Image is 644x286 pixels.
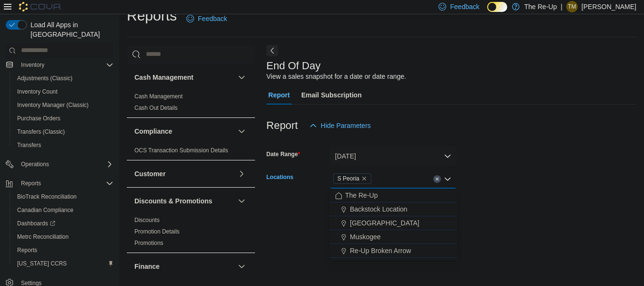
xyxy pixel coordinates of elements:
div: View a sales snapshot for a date or date range. [266,72,406,82]
button: Finance [236,261,247,272]
a: Dashboards [10,217,117,230]
button: The Re-Up [329,189,457,202]
button: Muskogee [329,230,457,244]
a: Reports [13,244,41,256]
span: Reports [17,178,113,189]
span: Report [268,85,290,105]
h3: Finance [134,262,160,271]
a: Discounts [134,217,160,223]
button: Discounts & Promotions [236,195,247,207]
h3: Customer [134,169,165,179]
a: Metrc Reconciliation [13,231,72,243]
h1: Reports [127,6,177,25]
button: Cash Management [236,72,247,83]
span: BioTrack Reconciliation [17,193,77,201]
button: Inventory [17,59,48,71]
a: Promotions [134,240,164,246]
span: Inventory Manager (Classic) [17,101,89,109]
h3: Cash Management [134,73,194,82]
span: Inventory Count [17,88,58,95]
button: Operations [2,158,117,171]
span: Reports [17,246,37,254]
button: [GEOGRAPHIC_DATA] [329,216,457,230]
span: Transfers (Classic) [13,126,113,138]
button: Metrc Reconciliation [10,230,117,244]
span: Purchase Orders [13,113,113,124]
h3: Compliance [134,127,172,136]
span: Inventory [21,61,44,69]
button: Customer [134,169,234,179]
button: Re-Up Broken Arrow [329,244,457,258]
span: [US_STATE] CCRS [17,260,67,267]
button: Remove S Peoria from selection in this group [361,176,367,181]
a: Cash Out Details [134,105,178,111]
button: Next [266,45,278,56]
h3: End Of Day [266,60,321,72]
a: Purchase Orders [13,113,64,124]
span: Hide Parameters [321,121,371,130]
button: Adjustments (Classic) [10,72,117,85]
button: BioTrack Reconciliation [10,190,117,203]
span: Transfers [17,141,41,149]
h3: Report [266,120,298,131]
label: Locations [266,173,294,181]
button: Hide Parameters [306,116,375,135]
button: Discounts & Promotions [134,196,234,206]
a: Cash Management [134,93,183,100]
button: Purchase Orders [10,112,117,125]
p: | [561,1,562,12]
div: Cash Management [127,91,255,117]
button: [DATE] [329,147,457,166]
span: Metrc Reconciliation [17,233,69,241]
a: [US_STATE] CCRS [13,258,71,269]
span: Feedback [450,2,479,11]
button: Inventory Manager (Classic) [10,98,117,112]
h3: Discounts & Promotions [134,196,212,206]
span: Canadian Compliance [17,206,73,214]
button: Clear input [433,175,441,183]
button: Backstock Location [329,202,457,216]
span: Canadian Compliance [13,204,113,216]
span: Operations [17,159,113,170]
a: Feedback [183,9,231,28]
img: Cova [19,2,62,11]
button: Cash Management [134,73,234,82]
button: Compliance [134,127,234,136]
button: Finance [134,262,234,271]
span: Transfers (Classic) [17,128,65,136]
span: Adjustments (Classic) [17,74,72,82]
span: Dashboards [13,218,113,229]
a: BioTrack Reconciliation [13,191,81,202]
button: [US_STATE] CCRS [10,257,117,270]
a: OCS Transaction Submission Details [134,147,228,154]
button: Customer [236,168,247,180]
a: Inventory Manager (Classic) [13,99,92,111]
div: Choose from the following options [329,189,457,258]
input: Dark Mode [487,2,507,12]
span: Inventory [17,59,113,71]
span: Washington CCRS [13,258,113,269]
a: Inventory Count [13,86,61,97]
span: Dashboards [17,220,55,227]
button: Reports [2,177,117,190]
button: Transfers (Classic) [10,125,117,138]
span: BioTrack Reconciliation [13,191,113,202]
span: Backstock Location [350,204,408,214]
span: Metrc Reconciliation [13,231,113,243]
span: The Re-Up [345,191,378,200]
span: Inventory Manager (Classic) [13,99,113,111]
span: TM [568,1,576,12]
a: Transfers (Classic) [13,126,69,138]
span: Muskogee [350,232,381,242]
span: S Peoria [333,173,371,184]
button: Compliance [236,126,247,137]
p: [PERSON_NAME] [582,1,636,12]
a: Promotion Details [134,228,180,235]
span: Adjustments (Classic) [13,73,113,84]
button: Reports [10,244,117,257]
span: Operations [21,160,49,168]
a: Adjustments (Classic) [13,73,76,84]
